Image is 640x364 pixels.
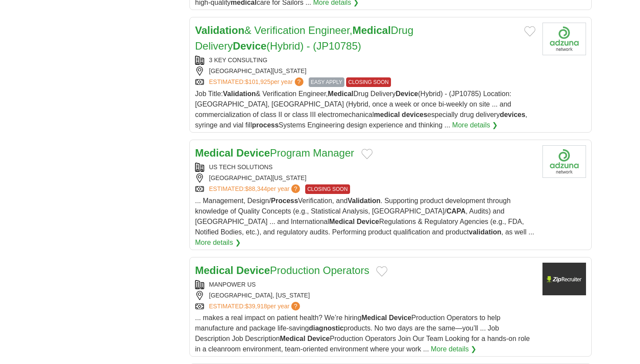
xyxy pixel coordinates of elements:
strong: Device [389,314,411,321]
strong: validation [469,228,502,236]
div: MANPOWER US [195,280,536,289]
strong: Medical [195,147,233,159]
strong: Medical [328,90,354,97]
strong: Device [236,264,270,276]
a: ESTIMATED:$101,925per year? [209,77,305,87]
strong: diagnostic [309,324,344,332]
strong: Validation [195,24,244,36]
div: [GEOGRAPHIC_DATA], [US_STATE] [195,291,536,300]
span: ... Management, Design/ Verification, and . Supporting product development through knowledge of Q... [195,197,534,236]
span: $88,344 [245,185,267,192]
div: [GEOGRAPHIC_DATA][US_STATE] [195,67,536,76]
strong: devices [402,111,428,118]
div: [GEOGRAPHIC_DATA][US_STATE] [195,174,536,183]
img: Company logo [542,145,586,178]
a: Medical DeviceProgram Manager [195,147,354,159]
div: 3 KEY CONSULTING [195,56,536,65]
strong: Process [271,197,298,204]
a: ESTIMATED:$88,344per year? [209,184,302,194]
div: US TECH SOLUTIONS [195,163,536,172]
strong: medical [374,111,400,118]
span: CLOSING SOON [346,77,391,87]
strong: Medical [361,314,387,321]
img: Company logo [542,263,586,295]
strong: Medical [329,218,355,225]
strong: devices [500,111,525,118]
span: Job Title: & Verification Engineer, Drug Delivery (Hybrid) - (JP10785) Location: [GEOGRAPHIC_DATA... [195,90,527,129]
strong: Device [236,147,270,159]
strong: Medical [280,335,306,342]
strong: Device [307,335,330,342]
span: ... makes a real impact on patient health? We’re hiring Production Operators to help manufacture ... [195,314,530,353]
strong: Validation [347,197,381,204]
a: More details ❯ [431,344,477,354]
span: ? [291,184,300,193]
span: EASY APPLY [309,77,344,87]
strong: Device [396,90,418,97]
span: $39,918 [245,303,267,310]
span: ? [291,302,300,311]
button: Add to favorite jobs [361,149,373,159]
button: Add to favorite jobs [376,266,387,277]
a: Medical DeviceProduction Operators [195,264,369,276]
a: ESTIMATED:$39,918per year? [209,302,302,311]
strong: process [252,121,279,129]
strong: Medical [353,24,391,36]
strong: Device [233,40,266,52]
span: CLOSING SOON [305,184,350,194]
button: Add to favorite jobs [524,26,536,37]
span: ? [295,77,303,86]
strong: Medical [195,264,233,276]
strong: Device [357,218,379,225]
img: Company logo [542,23,586,55]
span: $101,925 [245,78,270,85]
a: More details ❯ [452,120,498,130]
a: Validation& Verification Engineer,MedicalDrug DeliveryDevice(Hybrid) - (JP10785) [195,24,414,52]
a: More details ❯ [195,237,241,248]
strong: Validation [223,90,256,97]
strong: CAPA [446,207,465,215]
